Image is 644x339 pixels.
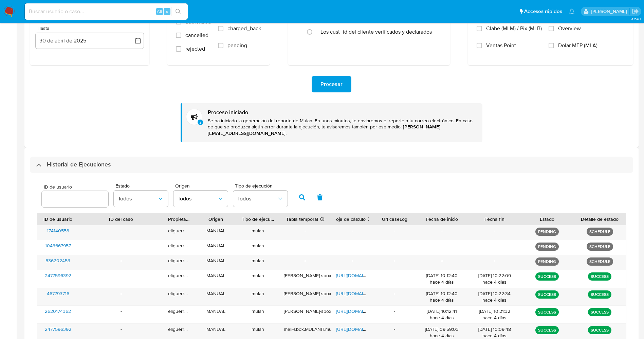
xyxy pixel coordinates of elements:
[157,8,162,15] span: Alt
[524,8,562,15] span: Accesos rápidos
[632,8,639,15] a: Salir
[591,8,629,15] p: eliana.eguerrero@mercadolibre.com
[569,8,575,14] a: Notificaciones
[25,7,188,16] input: Buscar usuario o caso...
[631,16,641,21] span: 3.160.1
[166,8,168,15] span: s
[171,7,185,16] button: search-icon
